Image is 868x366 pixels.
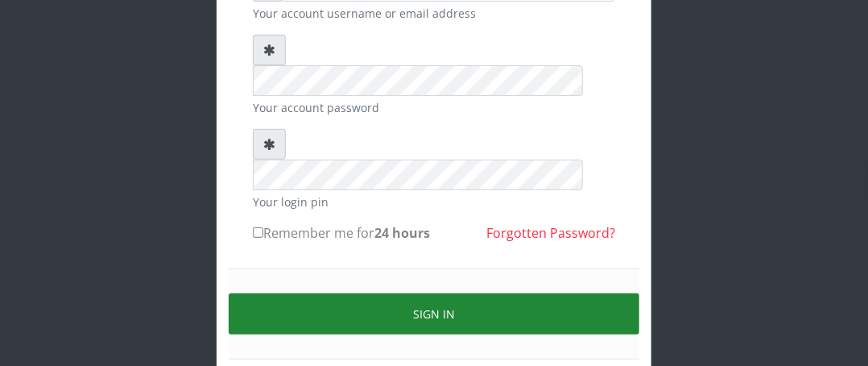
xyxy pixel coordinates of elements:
[253,227,263,238] input: Remember me for24 hours
[253,99,615,116] small: Your account password
[253,223,430,243] label: Remember me for
[374,224,430,242] b: 24 hours
[229,293,639,335] button: Sign in
[486,224,615,242] a: Forgotten Password?
[253,5,615,22] small: Your account username or email address
[253,193,615,210] small: Your login pin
